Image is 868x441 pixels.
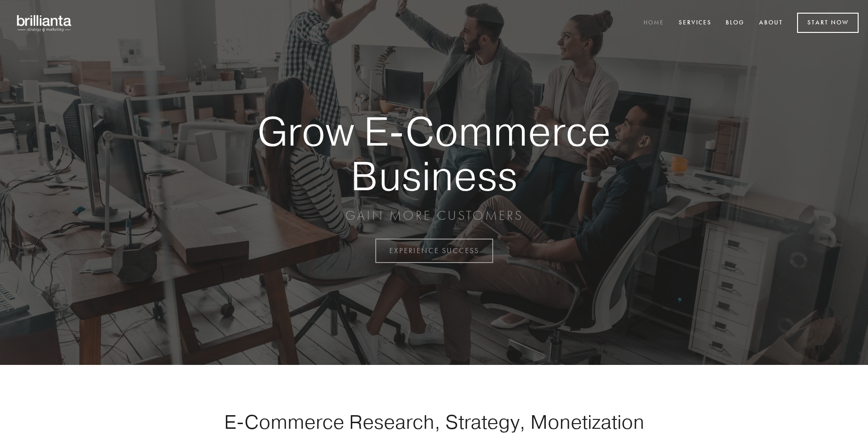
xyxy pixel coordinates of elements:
img: brillianta - research, strategy, marketing [9,9,80,37]
a: Home [637,15,670,31]
a: Start Now [797,13,859,33]
a: About [753,15,789,31]
a: Blog [720,15,751,31]
p: GAIN MORE CUSTOMERS [225,207,643,224]
h1: E-Commerce Research, Strategy, Monetization [194,410,674,433]
a: Services [673,15,718,31]
a: EXPERIENCE SUCCESS [375,239,493,263]
strong: Grow E-Commerce Business [225,109,643,198]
